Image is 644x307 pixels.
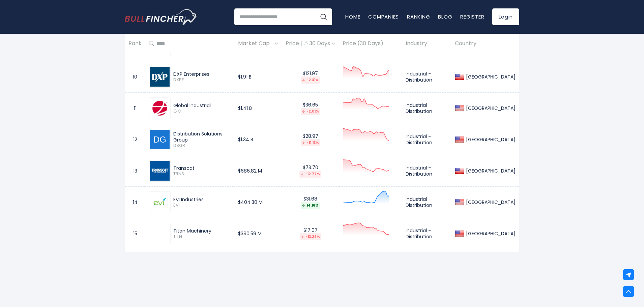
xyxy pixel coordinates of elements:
[150,224,170,243] img: TITN.png
[173,131,231,143] div: Distribution Solutions Group
[234,155,282,187] td: $686.82 M
[286,70,335,84] div: $121.97
[299,171,321,178] div: -12.77%
[464,168,516,174] div: [GEOGRAPHIC_DATA]
[492,8,519,25] a: Login
[402,93,451,124] td: Industrial - Distribution
[402,218,451,249] td: Industrial - Distribution
[339,34,402,54] th: Price (30 Days)
[301,202,320,209] div: 14.16%
[286,164,335,178] div: $73.70
[402,34,451,54] th: Industry
[286,40,335,47] div: Price | 30 Days
[125,93,145,124] td: 11
[173,102,231,109] div: Global Industrial
[451,34,519,54] th: Country
[150,67,170,87] img: DXPE.png
[150,161,170,181] img: TRNS.png
[173,234,231,240] span: TITN
[173,143,231,149] span: DSGR
[173,203,231,208] span: EVI
[300,233,321,240] div: -13.26%
[402,187,451,218] td: Industrial - Distribution
[173,165,231,171] div: Transcat
[125,61,145,93] td: 10
[402,61,451,93] td: Industrial - Distribution
[402,155,451,187] td: Industrial - Distribution
[234,61,282,93] td: $1.91 B
[173,71,231,77] div: DXP Enterprises
[125,9,197,25] a: Go to homepage
[460,13,484,20] a: Register
[286,133,335,146] div: $28.97
[238,38,273,49] span: Market Cap
[125,9,198,25] img: Bullfincher logo
[173,77,231,83] span: DXPE
[301,76,320,84] div: -2.31%
[234,124,282,155] td: $1.34 B
[368,13,399,20] a: Companies
[464,74,516,80] div: [GEOGRAPHIC_DATA]
[150,192,170,212] img: EVI.png
[301,139,320,146] div: -11.13%
[438,13,452,20] a: Blog
[464,199,516,205] div: [GEOGRAPHIC_DATA]
[234,218,282,249] td: $390.59 M
[125,218,145,249] td: 15
[286,196,335,209] div: $31.68
[286,227,335,240] div: $17.07
[125,155,145,187] td: 13
[407,13,430,20] a: Ranking
[173,171,231,177] span: TRNS
[301,108,320,115] div: -2.01%
[345,13,360,20] a: Home
[125,187,145,218] td: 14
[125,124,145,155] td: 12
[173,109,231,114] span: GIC
[464,231,516,237] div: [GEOGRAPHIC_DATA]
[315,8,332,25] button: Search
[286,102,335,115] div: $36.65
[125,34,145,54] th: Rank
[234,93,282,124] td: $1.41 B
[464,136,516,143] div: [GEOGRAPHIC_DATA]
[173,196,231,203] div: EVI Industries
[402,124,451,155] td: Industrial - Distribution
[173,228,231,234] div: Titan Machinery
[464,105,516,111] div: [GEOGRAPHIC_DATA]
[150,98,170,118] img: GIC.png
[234,187,282,218] td: $404.30 M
